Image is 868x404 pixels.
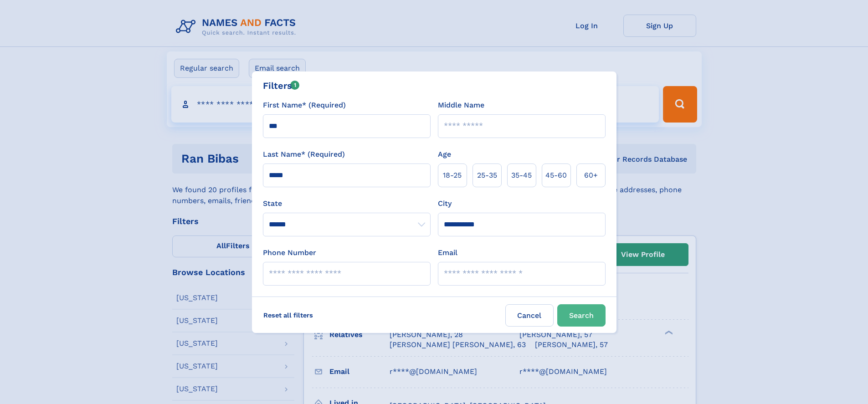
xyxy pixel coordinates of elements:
label: Middle Name [438,100,484,111]
label: Email [438,247,457,258]
span: 18‑25 [443,170,462,181]
button: Search [557,304,606,327]
span: 45‑60 [545,170,567,181]
label: Last Name* (Required) [263,149,345,160]
div: Filters [263,79,300,92]
span: 60+ [584,170,598,181]
label: Reset all filters [257,304,319,326]
label: Age [438,149,451,160]
label: Phone Number [263,247,316,258]
label: First Name* (Required) [263,100,346,111]
span: 35‑45 [511,170,532,181]
span: 25‑35 [477,170,497,181]
label: State [263,198,431,209]
label: Cancel [505,304,554,327]
label: City [438,198,452,209]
